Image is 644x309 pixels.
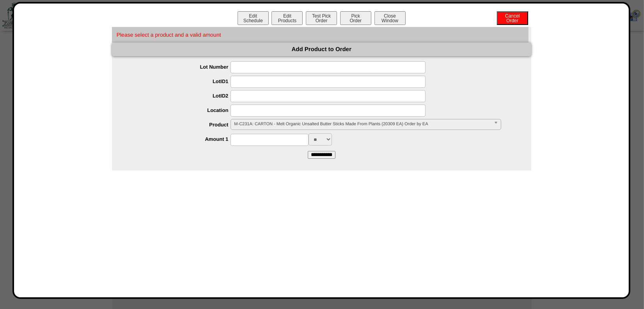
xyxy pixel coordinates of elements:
[497,11,528,25] button: CancelOrder
[238,11,269,25] button: EditSchedule
[271,11,303,25] button: EditProducts
[128,107,231,113] label: Location
[128,122,231,128] label: Product
[113,28,528,42] div: Please select a product and a valid amount
[128,64,231,70] label: Lot Number
[306,11,337,25] button: Test PickOrder
[374,11,406,25] button: CloseWindow
[128,93,231,99] label: LotID2
[374,18,406,23] a: CloseWindow
[112,43,531,56] div: Add Product to Order
[340,11,371,25] button: PickOrder
[234,119,490,129] span: M-C231A: CARTON - Melt Organic Unsalted Butter Sticks Made From Plants (20309 EA) Order by EA
[128,136,231,142] label: Amount 1
[128,78,231,84] label: LotID1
